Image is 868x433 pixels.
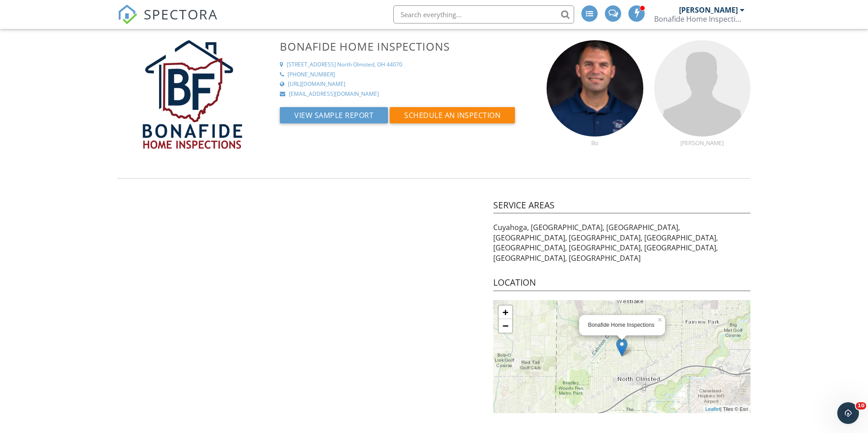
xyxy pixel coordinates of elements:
[280,80,536,88] a: [URL][DOMAIN_NAME]
[390,107,515,123] button: Schedule an Inspection
[657,315,665,321] a: ×
[654,14,745,24] div: Bonafide Home Inspections
[547,40,643,136] img: _1110565_10x10.png
[280,113,390,123] a: View Sample Report
[856,402,866,409] span: 10
[654,129,750,146] a: [PERSON_NAME]
[705,406,720,412] a: Leaflet
[654,40,750,136] img: default-user-f0147aede5fd5fa78ca7ade42f37bd4542148d508eef1c3d3ea960f66861d68b.jpg
[493,222,750,263] p: Cuyahoga, [GEOGRAPHIC_DATA], [GEOGRAPHIC_DATA], [GEOGRAPHIC_DATA], [GEOGRAPHIC_DATA], [GEOGRAPHIC...
[837,402,859,424] iframe: Intercom live chat
[288,71,335,79] div: [PHONE_NUMBER]
[118,12,218,31] a: SPECTORA
[280,40,536,52] h3: Bonafide Home Inspections
[703,405,750,413] div: | Tiles © Esri
[493,199,750,214] h4: Service Areas
[499,306,512,319] a: Zoom in
[144,5,218,24] span: SPECTORA
[679,5,738,14] div: [PERSON_NAME]
[390,113,515,123] a: Schedule an Inspection
[588,321,656,329] div: Bonafide Home Inspections
[280,90,536,98] a: [EMAIL_ADDRESS][DOMAIN_NAME]
[289,90,379,98] div: [EMAIL_ADDRESS][DOMAIN_NAME]
[280,71,536,79] a: [PHONE_NUMBER]
[547,139,643,146] div: Bo
[142,40,243,149] img: BonafideLogo.jpg
[280,107,388,123] button: View Sample Report
[499,319,512,333] a: Zoom out
[493,277,750,291] h4: Location
[337,61,402,69] div: North Olmsted, OH 44070
[547,129,643,146] a: Bo
[393,5,574,24] input: Search everything...
[280,61,536,69] a: [STREET_ADDRESS] North Olmsted, OH 44070
[288,80,345,88] div: [URL][DOMAIN_NAME]
[118,5,137,24] img: The Best Home Inspection Software - Spectora
[654,139,750,146] div: [PERSON_NAME]
[287,61,336,69] div: [STREET_ADDRESS]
